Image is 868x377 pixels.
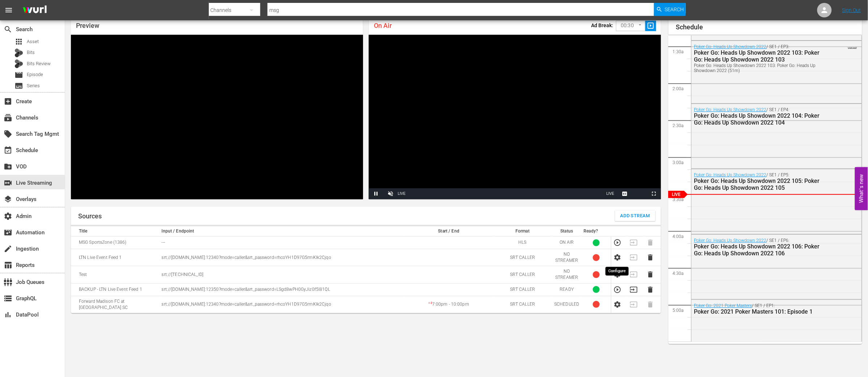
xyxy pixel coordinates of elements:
td: HLS [493,236,552,249]
button: Delete [646,286,654,294]
td: BACKUP - LTN Live Event Feed 1 [71,283,160,296]
p: srt://[DOMAIN_NAME]:12350?mode=caller&srt_password=LSgd8wPH0GyJiz0f5I81QL [162,286,403,293]
button: Delete [646,271,654,278]
div: LIVE [398,188,406,199]
div: / SE1 / EP6: [694,238,824,257]
button: Configure [614,301,621,309]
span: Series [27,82,40,89]
span: Episode [27,71,43,78]
button: Add Stream [615,210,656,221]
a: Poker Go: Heads Up Showdown 2022 [694,172,767,177]
span: Preview [76,22,99,29]
span: Episode [14,71,23,79]
span: Automation [4,228,12,237]
button: Seek to live, currently playing live [603,188,618,199]
span: Search Tag Mgmt [4,130,12,138]
button: Delete [646,254,654,261]
span: LIVE [606,192,614,196]
span: Bits [27,49,35,56]
span: Admin [4,212,12,221]
div: Poker Go: Heads Up Showdown 2022 103: Poker Go: Heads Up Showdown 2022 103 [694,49,824,63]
div: Bits Review [14,59,23,68]
td: ON AIR [552,236,582,249]
button: Open Feedback Widget [855,167,868,210]
a: Poker Go: 2021 Poker Masters [694,303,752,308]
td: Forward Madison FC at [GEOGRAPHIC_DATA] SC [71,296,160,313]
span: DataPool [4,310,12,319]
span: Search [665,3,684,16]
td: Test [71,266,160,283]
div: Poker Go: 2021 Poker Masters 101: Episode 1 [694,308,824,315]
h1: Sources [78,213,102,220]
span: VARIANT [848,43,858,49]
span: Search [4,25,12,34]
th: Status [552,226,582,236]
sup: + 4 [429,301,432,305]
span: Series [14,81,23,90]
td: SCHEDULED [552,296,582,313]
button: Captions [618,188,632,199]
div: Poker Go: Heads Up Showdown 2022 105: Poker Go: Heads Up Showdown 2022 105 [694,177,824,191]
div: / SE1 / EP1: [694,303,824,315]
button: Fullscreen [646,188,661,199]
button: Preview Stream [614,286,621,294]
a: Poker Go: Heads Up Showdown 2022 [694,238,767,243]
span: Bits Review [27,60,51,67]
td: SRT CALLER [493,283,552,296]
span: Asset [27,38,39,45]
th: Start / End [405,226,493,236]
p: Ad Break: [591,22,614,28]
p: srt://[TECHNICAL_ID] [162,272,403,278]
div: / SE1 / EP4: [694,107,824,126]
span: Overlays [4,195,12,204]
span: VOD [4,162,12,171]
span: Reports [4,261,12,269]
div: Poker Go: Heads Up Showdown 2022 104: Poker Go: Heads Up Showdown 2022 104 [694,112,824,126]
div: Video Player [369,35,661,199]
div: Video Player [71,35,363,199]
span: Channels [4,113,12,122]
a: Poker Go: Heads Up Showdown 2022 [694,107,767,112]
a: Sign Out [842,7,861,13]
td: SRT CALLER [493,249,552,266]
span: menu [4,6,13,14]
span: GraphQL [4,294,12,303]
td: READY [552,283,582,296]
span: Create [4,97,12,106]
th: Ready? [582,226,611,236]
td: SRT CALLER [493,296,552,313]
span: Add Stream [620,212,650,220]
span: On Air [374,22,392,29]
td: NO STREAMER [552,266,582,283]
div: Bits [14,49,23,57]
div: Poker Go: Heads Up Showdown 2022 103: Poker Go: Heads Up Showdown 2022 (51m) [694,63,824,73]
div: 00:30 [616,19,646,33]
span: Ingestion [4,244,12,253]
button: Search [654,3,686,16]
button: Picture-in-Picture [632,188,646,199]
td: SRT CALLER [493,266,552,283]
img: ans4CAIJ8jUAAAAAAAAAAAAAAAAAAAAAAAAgQb4GAAAAAAAAAAAAAAAAAAAAAAAAJMjXAAAAAAAAAAAAAAAAAAAAAAAAgAT5G... [17,2,52,19]
span: Schedule [4,146,12,155]
button: Configure [614,271,621,278]
span: Job Queues [4,278,12,286]
td: MSG SportsZone (1386) [71,236,160,249]
button: Preview Stream [614,239,621,247]
th: Input / Endpoint [160,226,405,236]
span: Asset [14,37,23,46]
p: srt://[DOMAIN_NAME]:12340?mode=caller&srt_password=rhcoYH1D97G5rmKIk2Cjqo [162,301,403,307]
th: Format [493,226,552,236]
td: --- [160,236,405,249]
button: Pause [369,188,383,199]
span: Live Streaming [4,179,12,187]
th: Title [71,226,160,236]
div: Poker Go: Heads Up Showdown 2022 106: Poker Go: Heads Up Showdown 2022 106 [694,243,824,257]
td: NO STREAMER [552,249,582,266]
p: srt://[DOMAIN_NAME]:12340?mode=caller&srt_password=rhcoYH1D97G5rmKIk2Cjqo [162,255,403,261]
td: 7:00pm - 10:00pm [405,296,493,313]
button: Transition [630,286,638,294]
div: / SE1 / EP5: [694,172,824,191]
td: LTN Live Event Feed 1 [71,249,160,266]
span: slideshow_sharp [647,22,655,30]
button: Unmute [383,188,398,199]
